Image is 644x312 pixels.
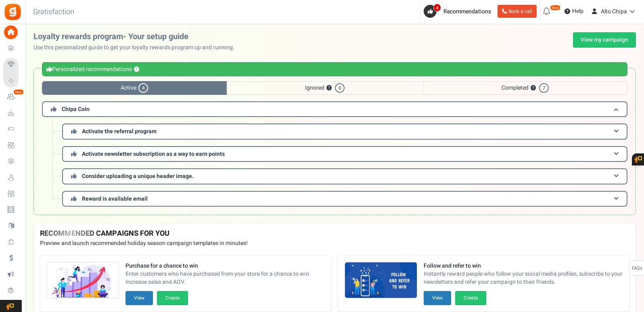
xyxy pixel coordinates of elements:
[47,262,119,299] img: Recommended Campaigns
[498,5,537,18] a: Book a call
[13,89,24,95] em: New
[33,44,241,52] p: Use this personalized guide to get your loyalty rewards program up and running.
[62,105,90,113] span: Chipa Coin
[424,270,623,286] span: Instantly reward people who follow your social media profiles, subscribe to your newsletters and ...
[82,172,194,180] span: Consider uploading a unique header image.
[125,262,325,270] strong: Purchase for a chance to win
[424,262,623,270] strong: Follow and refer to win
[134,67,139,72] button: ?
[227,81,423,95] span: Ignored
[423,81,627,95] span: Completed
[433,4,441,12] span: 4
[42,81,227,95] span: Active
[539,83,549,93] span: 7
[570,7,583,15] span: Help
[125,291,153,305] button: View
[24,4,83,20] h3: Gratisfaction
[4,3,22,21] img: Gratisfaction
[335,83,345,93] span: 0
[345,262,417,299] img: Recommended Campaigns
[631,261,642,276] span: FAQs
[3,90,22,104] a: New
[33,32,241,41] h2: Loyalty rewards program- Your setup guide
[125,270,325,286] span: Enter customers who have purchased from your store for a chance to win. Increase sales and AOV.
[138,83,148,93] span: 4
[601,7,627,16] span: Alto Chipa
[573,32,636,48] a: View my campaign
[424,5,494,18] a: 4 Recommendations
[157,291,188,305] button: Create
[326,86,332,91] button: ?
[531,86,536,91] button: ?
[82,195,148,203] span: Reward is available email
[561,5,587,18] a: Help
[82,150,225,158] span: Activate newsletter subscription as a way to earn points
[424,291,451,305] button: View
[443,7,491,16] span: Recommendations
[82,127,157,136] span: Activate the referral program
[550,5,560,10] em: New
[455,291,486,305] button: Create
[40,230,629,238] h4: RECOMMENDED CAMPAIGNS FOR YOU
[42,62,627,76] div: Personalized recommendations
[40,239,629,247] p: Preview and launch recommended holiday season campaign templates in minutes!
